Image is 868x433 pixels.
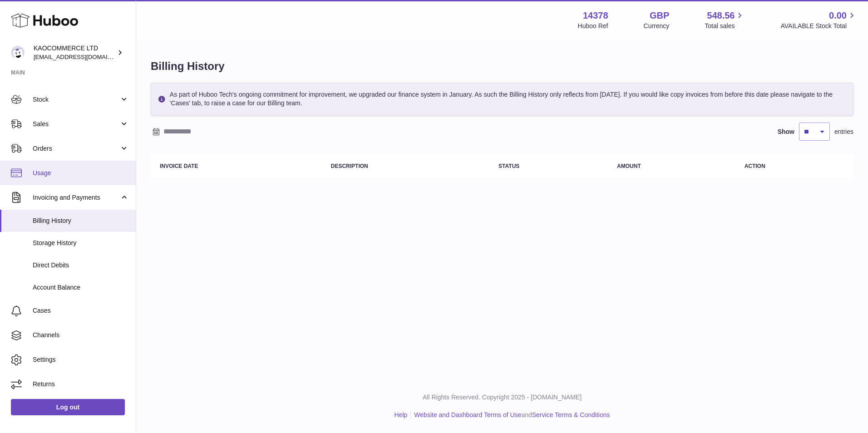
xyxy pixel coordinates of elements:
span: Cases [33,306,129,315]
a: 548.56 Total sales [705,10,745,30]
span: Usage [33,169,129,177]
span: Invoicing and Payments [33,193,119,202]
label: Show [778,128,794,136]
span: AVAILABLE Stock Total [780,22,857,30]
strong: GBP [650,10,669,22]
div: As part of Huboo Tech's ongoing commitment for improvement, we upgraded our finance system in Jan... [151,83,853,115]
a: Website and Dashboard Terms of Use [414,411,521,418]
strong: Invoice Date [160,163,198,169]
div: Currency [644,22,670,30]
strong: Amount [617,163,641,169]
span: Total sales [705,22,745,30]
span: Direct Debits [33,261,129,270]
span: Sales [33,120,119,128]
strong: 14378 [583,10,608,22]
a: 0.00 AVAILABLE Stock Total [780,10,857,30]
span: [EMAIL_ADDRESS][DOMAIN_NAME] [34,53,133,60]
img: internalAdmin-14378@internal.huboo.com [11,46,25,59]
span: Stock [33,95,119,104]
span: Billing History [33,216,129,225]
span: 548.56 [707,10,735,22]
span: Storage History [33,239,129,247]
span: Settings [33,355,129,364]
li: and [411,411,610,419]
span: Orders [33,144,119,153]
div: Huboo Ref [578,22,608,30]
span: 0.00 [829,10,847,22]
a: Log out [11,399,125,415]
a: Help [395,411,408,418]
span: Channels [33,331,129,340]
a: Service Terms & Conditions [532,411,610,418]
strong: Action [745,163,765,169]
span: Returns [33,380,129,389]
strong: Description [331,163,368,169]
div: KAOCOMMERCE LTD [34,44,115,61]
span: entries [834,128,853,136]
p: All Rights Reserved. Copyright 2025 - [DOMAIN_NAME] [143,393,861,402]
strong: Status [498,163,519,169]
span: Account Balance [33,283,129,292]
h1: Billing History [151,59,853,74]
